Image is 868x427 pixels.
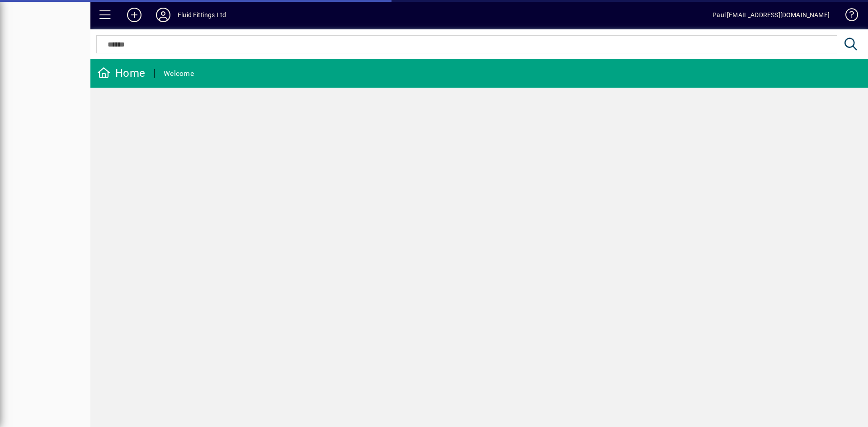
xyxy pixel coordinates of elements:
[120,7,149,23] button: Add
[97,66,145,80] div: Home
[178,8,226,22] div: Fluid Fittings Ltd
[164,66,194,81] div: Welcome
[149,7,178,23] button: Profile
[839,2,857,31] a: Knowledge Base
[712,8,830,22] div: Paul [EMAIL_ADDRESS][DOMAIN_NAME]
